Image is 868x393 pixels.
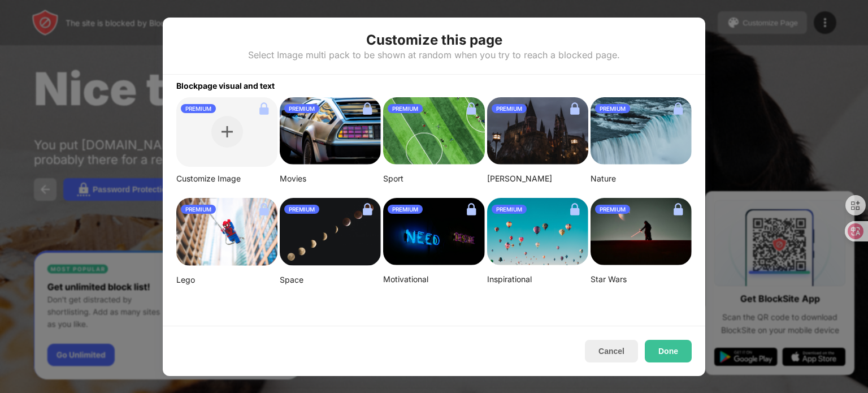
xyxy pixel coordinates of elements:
div: Space [280,275,381,285]
img: aditya-vyas-5qUJfO4NU4o-unsplash-small.png [487,97,588,165]
img: lock.svg [669,200,687,218]
div: Customize Image [176,174,277,184]
img: jeff-wang-p2y4T4bFws4-unsplash-small.png [383,97,484,165]
div: Nature [591,174,692,184]
button: Done [645,340,692,362]
div: PREMIUM [284,205,319,214]
div: Star Wars [591,274,692,284]
img: alexis-fauvet-qfWf9Muwp-c-unsplash-small.png [383,198,484,266]
div: PREMIUM [492,104,527,113]
div: Lego [176,275,277,285]
img: image-26.png [280,97,381,165]
div: Blockpage visual and text [163,75,705,90]
div: PREMIUM [388,205,423,214]
img: lock.svg [255,200,273,218]
div: PREMIUM [181,104,216,113]
div: PREMIUM [595,104,630,113]
button: Cancel [585,340,638,362]
img: lock.svg [358,200,376,218]
img: ian-dooley-DuBNA1QMpPA-unsplash-small.png [487,198,588,266]
div: Motivational [383,274,484,284]
div: Sport [383,174,484,184]
div: PREMIUM [595,205,630,214]
div: PREMIUM [284,104,319,113]
div: PREMIUM [181,205,216,214]
img: aditya-chinchure-LtHTe32r_nA-unsplash.png [591,97,692,165]
img: mehdi-messrro-gIpJwuHVwt0-unsplash-small.png [176,198,277,266]
img: lock.svg [462,100,480,118]
img: lock.svg [358,100,376,118]
img: linda-xu-KsomZsgjLSA-unsplash.png [280,198,381,266]
img: lock.svg [669,100,687,118]
img: lock.svg [255,100,273,118]
div: Customize this page [366,31,502,49]
img: plus.svg [222,126,233,137]
div: PREMIUM [492,205,527,214]
img: lock.svg [566,200,584,218]
div: [PERSON_NAME] [487,174,588,184]
div: Select Image multi pack to be shown at random when you try to reach a blocked page. [248,49,620,61]
div: Inspirational [487,274,588,284]
img: lock.svg [462,200,480,218]
div: Movies [280,174,381,184]
div: PREMIUM [388,104,423,113]
img: lock.svg [566,100,584,118]
img: image-22-small.png [591,198,692,266]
